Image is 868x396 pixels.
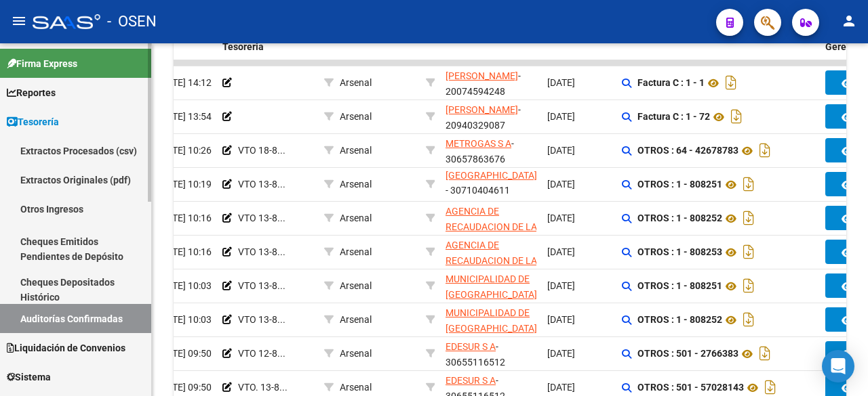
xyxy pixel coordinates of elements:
span: Arsenal [340,280,372,291]
span: VTO 18-8... [238,145,285,156]
span: Reportes [7,85,56,100]
div: - 20940329087 [446,102,536,131]
span: [DATE] 10:16 [158,246,212,257]
span: [DATE] 10:03 [158,314,212,325]
span: EDESUR S A [446,375,496,386]
span: AGENCIA DE RECAUDACION DE LA PROVINCIA DE [GEOGRAPHIC_DATA] [446,123,537,180]
span: AGENCIA DE RECAUDACION DE LA PROVINCIA DE [GEOGRAPHIC_DATA] [446,240,537,296]
div: Open Intercom Messenger [822,350,854,382]
mat-icon: menu [11,13,27,29]
span: METROGAS S A [446,138,511,149]
span: [DATE] 10:16 [158,213,212,223]
span: MUNICIPALIDAD DE [GEOGRAPHIC_DATA] [446,273,537,300]
span: Comentario Tesoreria [222,26,273,52]
strong: Factura C : 1 - 72 [637,112,710,123]
span: Liquidación de Convenios [7,340,125,355]
div: - 33999033909 [446,305,536,334]
strong: Factura C : 1 - 1 [637,78,705,89]
span: [DATE] 10:26 [158,145,212,156]
i: Descargar documento [740,309,757,330]
span: [DATE] [547,382,575,393]
i: Descargar documento [740,275,757,296]
strong: OTROS : 501 - 57028143 [637,382,744,393]
div: - 30710404611 [446,238,536,266]
div: - 30710404611 [446,170,536,198]
span: MUNICIPALIDAD DE [GEOGRAPHIC_DATA] [446,307,537,334]
i: Descargar documento [740,173,757,195]
div: - 30655116512 [446,339,536,368]
span: [DATE] 10:19 [158,179,212,190]
span: Arsenal [340,213,372,223]
span: [DATE] 09:50 [158,382,212,393]
span: VTO 13-8... [238,314,285,325]
i: Descargar documento [756,139,774,161]
span: Arsenal [340,145,372,156]
span: [PERSON_NAME] [446,70,518,81]
span: Firma Express [7,56,77,71]
div: - 33999033909 [446,271,536,300]
span: [DATE] [547,111,575,122]
span: Sistema [7,370,51,384]
span: [DATE] [547,348,575,359]
span: Arsenal [340,382,372,393]
div: - 20074594248 [446,68,536,97]
i: Descargar documento [756,343,774,364]
strong: OTROS : 1 - 808252 [637,315,722,326]
span: Arsenal [340,77,372,88]
strong: OTROS : 1 - 808251 [637,281,722,292]
span: [DATE] [547,246,575,257]
span: VTO 13-8... [238,179,285,190]
span: VTO 13-8... [238,246,285,257]
i: Descargar documento [722,72,740,93]
strong: OTROS : 501 - 2766383 [637,349,738,359]
strong: OTROS : 1 - 808251 [637,179,722,190]
span: EDESUR S A [446,341,496,352]
span: VTO 13-8... [238,213,285,223]
div: - 30710404611 [446,204,536,232]
span: Arsenal [340,348,372,359]
span: [PERSON_NAME] [446,104,518,115]
span: Arsenal [340,314,372,325]
strong: OTROS : 1 - 808252 [637,213,722,224]
span: [DATE] [547,314,575,325]
span: - OSEN [107,7,157,37]
mat-icon: person [841,13,857,29]
span: [DATE] [547,145,575,156]
span: [DATE] 13:54 [158,111,212,122]
strong: OTROS : 64 - 42678783 [637,146,738,156]
span: [DATE] 14:12 [158,77,212,88]
i: Descargar documento [740,207,757,229]
span: Arsenal [340,179,372,190]
span: VTO. 13-8... [238,382,288,393]
span: [DATE] [547,179,575,190]
span: Tesorería [7,114,59,129]
span: AGENCIA DE RECAUDACION DE LA PROVINCIA DE [GEOGRAPHIC_DATA] [446,206,537,263]
i: Descargar documento [728,106,745,127]
span: [DATE] 09:50 [158,348,212,359]
strong: OTROS : 1 - 808253 [637,247,722,258]
span: Arsenal [340,111,372,122]
span: VTO 13-8... [238,280,285,291]
span: [DATE] [547,213,575,223]
div: - 30657863676 [446,136,536,164]
span: [DATE] [547,280,575,291]
span: VTO 12-8... [238,348,285,359]
span: Arsenal [340,246,372,257]
span: [DATE] 10:03 [158,280,212,291]
span: [DATE] [547,77,575,88]
i: Descargar documento [740,241,757,263]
